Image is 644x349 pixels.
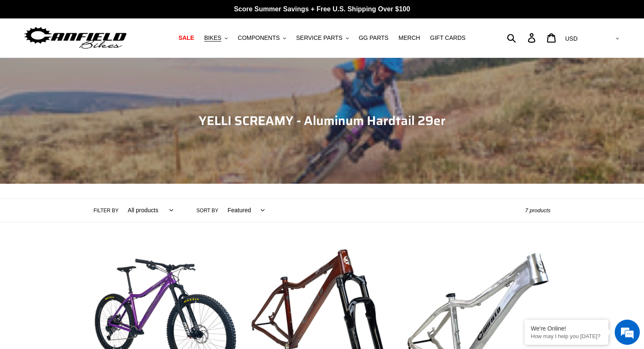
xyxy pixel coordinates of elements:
[430,34,466,42] span: GIFT CARDS
[199,111,446,130] span: YELLI SCREAMY - Aluminum Hardtail 29er
[531,333,602,339] p: How may I help you today?
[93,207,119,214] label: Filter by
[197,207,218,214] label: Sort by
[234,32,290,44] button: COMPONENTS
[395,32,424,44] a: MERCH
[359,34,389,42] span: GG PARTS
[355,32,393,44] a: GG PARTS
[399,34,420,42] span: MERCH
[238,34,280,42] span: COMPONENTS
[512,29,533,47] input: Search
[531,325,602,332] div: We're Online!
[179,34,194,42] span: SALE
[200,32,232,44] button: BIKES
[525,207,551,214] span: 7 products
[426,32,470,44] a: GIFT CARDS
[292,32,353,44] button: SERVICE PARTS
[23,25,128,51] img: Canfield Bikes
[204,34,221,42] span: BIKES
[296,34,342,42] span: SERVICE PARTS
[174,32,198,44] a: SALE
